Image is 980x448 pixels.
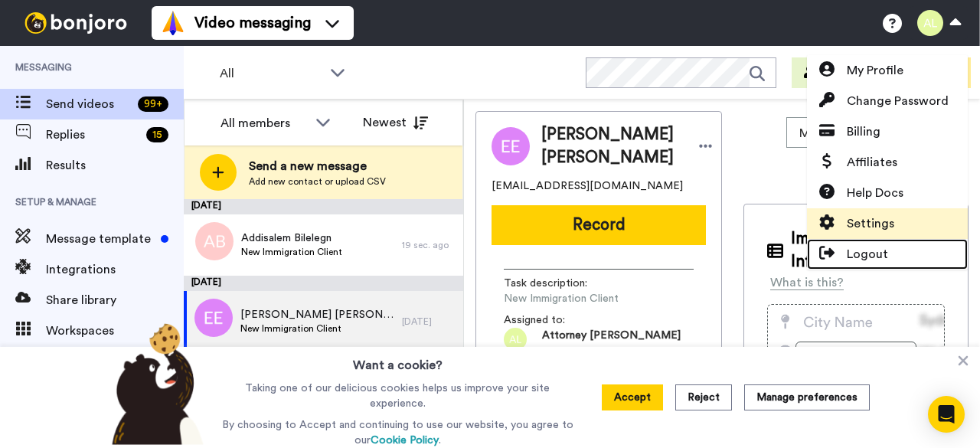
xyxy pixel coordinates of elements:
span: Settings [847,214,894,233]
a: Cookie Policy [371,435,439,446]
span: Task description : [504,276,611,291]
span: Help Docs [847,184,903,202]
span: All [220,64,322,83]
p: Taking one of our delicious cookies helps us improve your site experience. [218,381,577,411]
button: Invite [792,57,867,88]
button: Newest [351,107,439,138]
a: Help Docs [807,178,968,208]
img: vm-color.svg [161,11,185,35]
span: Logout [847,245,888,263]
span: [PERSON_NAME] [PERSON_NAME] [240,307,394,322]
a: Logout [807,239,968,270]
span: Video messaging [194,12,311,34]
span: Attorney [PERSON_NAME] [542,328,681,351]
a: Affiliates [807,147,968,178]
button: Record [492,205,706,245]
a: Change Password [807,86,968,116]
span: New Immigration Client [504,291,649,306]
span: Send a new message [249,157,386,175]
div: 19 sec. ago [402,239,456,251]
div: [DATE] [184,276,463,291]
span: Addisalem Bilelegn [241,231,342,246]
div: [DATE] [402,316,456,328]
span: Message template [46,230,155,248]
span: Change Password [847,92,949,110]
h3: Want a cookie? [353,347,443,374]
img: ab.png [195,222,234,260]
div: What is this? [770,273,844,292]
button: Reject [675,384,732,410]
span: Move [799,124,841,142]
img: ee.png [194,299,233,337]
span: Add new contact or upload CSV [249,175,386,188]
div: All members [220,114,308,132]
span: Results [46,156,184,175]
span: New Immigration Client [241,246,342,258]
a: My Profile [807,55,968,86]
img: bear-with-cookie.png [98,322,211,445]
span: Billing [847,123,880,141]
span: [PERSON_NAME] [PERSON_NAME] [541,123,684,169]
span: Send videos [46,95,132,113]
a: Settings [807,208,968,239]
img: Image of Evelyn Estrada Dela Cruz [492,127,530,165]
span: Share library [46,291,184,309]
span: Assigned to: [504,312,611,328]
span: Workspaces [46,322,184,340]
span: Replies [46,126,140,144]
button: Manage preferences [744,384,870,410]
span: New Immigration Client [240,322,394,335]
div: 99 + [138,96,168,112]
div: Open Intercom Messenger [928,396,965,433]
a: Billing [807,116,968,147]
span: Imported Customer Info [791,227,945,273]
p: By choosing to Accept and continuing to use our website, you agree to our . [218,417,577,448]
span: Integrations [46,260,184,279]
span: [EMAIL_ADDRESS][DOMAIN_NAME] [492,178,683,194]
span: Affiliates [847,153,897,172]
div: 15 [146,127,168,142]
button: Accept [602,384,663,410]
div: [DATE] [184,199,463,214]
img: al.png [504,328,527,351]
span: My Profile [847,61,903,80]
img: bj-logo-header-white.svg [18,12,133,34]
